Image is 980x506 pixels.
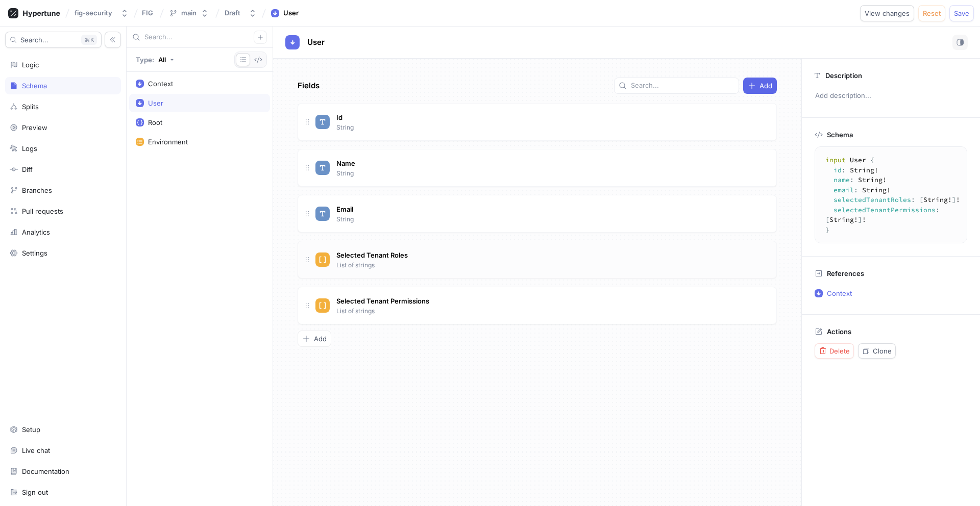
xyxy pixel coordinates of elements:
div: fig-security [75,9,112,17]
span: FIG [142,9,153,16]
div: main [181,9,197,17]
button: Add [298,331,331,347]
div: Analytics [22,228,50,236]
div: User [283,8,299,18]
span: Id [336,113,342,121]
p: List of strings [336,261,375,270]
span: Add [314,336,327,342]
div: Logs [22,144,37,153]
input: Search... [631,81,734,91]
button: Search...K [5,32,102,48]
button: Reset [918,5,945,21]
div: Diff [22,165,33,173]
div: Setup [22,425,40,434]
div: All [158,57,166,63]
p: Add description... [811,87,971,105]
span: Add [759,83,772,89]
span: Clone [873,348,892,354]
button: fig-security [70,5,133,21]
span: Save [954,10,969,16]
p: Context [827,289,852,297]
span: Email [336,205,353,213]
p: String [336,215,354,224]
div: Draft [225,9,240,17]
p: Fields [298,80,320,92]
p: Schema [827,131,853,139]
div: Environment [148,138,188,146]
div: User [148,99,163,107]
p: References [827,269,864,277]
span: Delete [829,348,850,354]
button: Save [949,5,974,21]
div: Preview [22,123,47,132]
div: Sign out [22,488,48,496]
p: Actions [827,327,851,336]
span: Selected Tenant Roles [336,251,408,259]
div: Branches [22,186,52,194]
p: Type: [136,57,154,63]
p: String [336,169,354,178]
button: Clone [858,343,896,359]
span: Search... [20,37,48,43]
a: Documentation [5,463,121,480]
p: Description [825,71,862,80]
p: String [336,123,354,132]
input: Search... [144,32,254,42]
div: Logic [22,61,39,69]
div: K [81,35,97,45]
div: Pull requests [22,207,63,215]
button: Add [743,78,777,94]
div: Context [148,80,173,88]
span: Reset [923,10,941,16]
span: View changes [865,10,910,16]
span: User [307,38,325,46]
div: Schema [22,82,47,90]
div: Settings [22,249,47,257]
button: View changes [860,5,914,21]
div: Documentation [22,467,69,475]
span: Name [336,159,355,167]
div: Splits [22,103,39,111]
p: List of strings [336,307,375,316]
span: Selected Tenant Permissions [336,297,429,305]
button: main [165,5,213,21]
button: Context [811,285,967,301]
div: Live chat [22,446,50,454]
button: Draft [220,5,261,21]
button: Type: All [132,52,178,68]
button: Delete [815,343,854,359]
div: Root [148,118,162,127]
